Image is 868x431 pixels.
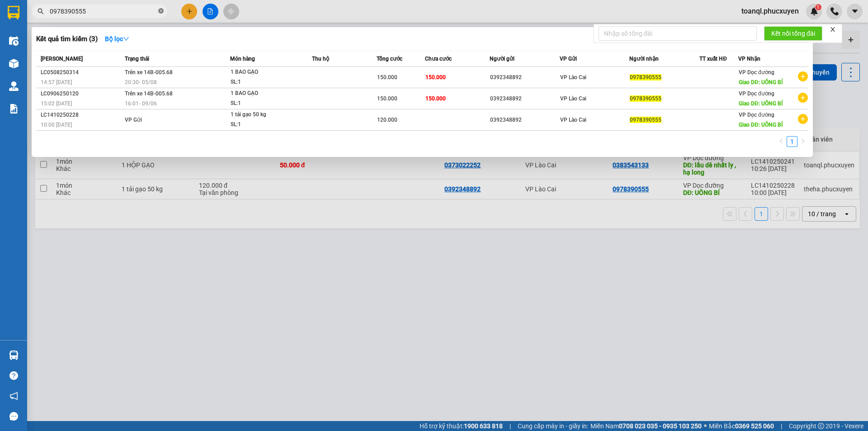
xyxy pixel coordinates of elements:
[158,8,164,14] span: close-circle
[38,8,44,14] span: search
[798,114,808,124] span: plus-circle
[4,26,91,58] span: Gửi hàng [GEOGRAPHIC_DATA]: Hotline:
[8,61,87,85] span: Gửi hàng Hạ Long: Hotline:
[778,138,784,144] span: left
[739,100,783,107] span: Giao DĐ: UÔNG BÍ
[231,67,298,77] div: 1 BAO GẠO
[798,93,808,103] span: plus-circle
[231,99,298,109] div: SL: 1
[125,56,149,62] span: Trạng thái
[490,56,514,62] span: Người gửi
[787,136,797,147] li: 1
[125,117,142,123] span: VP Gửi
[41,89,122,99] div: LC0906250120
[739,69,774,76] span: VP Dọc đường
[630,74,661,81] span: 0978390555
[560,74,586,81] span: VP Lào Cai
[490,94,559,104] div: 0392348892
[9,412,18,421] span: message
[771,28,815,38] span: Kết nối tổng đài
[105,35,129,43] strong: Bộ lọc
[41,100,72,107] span: 15:02 [DATE]
[490,115,559,125] div: 0392348892
[231,120,298,130] div: SL: 1
[739,122,783,128] span: Giao DĐ: UÔNG BÍ
[9,81,19,91] img: warehouse-icon
[9,36,19,46] img: warehouse-icon
[776,136,787,147] button: left
[19,43,90,58] strong: 0888 827 827 - 0848 827 827
[377,56,402,62] span: Tổng cước
[738,56,760,62] span: VP Nhận
[41,56,83,62] span: [PERSON_NAME]
[599,26,757,41] input: Nhập số tổng đài
[560,117,586,123] span: VP Lào Cai
[798,71,808,81] span: plus-circle
[8,6,19,19] img: logo-vxr
[230,56,255,62] span: Món hàng
[739,112,774,118] span: VP Dọc đường
[377,117,397,123] span: 120.000
[377,95,397,102] span: 150.000
[231,77,298,87] div: SL: 1
[630,95,661,102] span: 0978390555
[797,136,808,147] li: Next Page
[36,34,98,44] h3: Kết quả tìm kiếm ( 3 )
[158,7,164,16] span: close-circle
[123,36,129,42] span: down
[787,137,797,147] a: 1
[739,90,774,97] span: VP Dọc đường
[9,350,19,360] img: warehouse-icon
[41,79,72,85] span: 14:57 [DATE]
[830,26,836,33] span: close
[41,122,72,128] span: 10:00 [DATE]
[425,56,452,62] span: Chưa cước
[125,100,157,107] span: 16:01 - 09/06
[9,392,18,400] span: notification
[699,56,727,62] span: TT xuất HĐ
[9,104,19,114] img: solution-icon
[425,74,446,81] span: 150.000
[312,56,329,62] span: Thu hộ
[231,89,298,99] div: 1 BAO GẠO
[125,69,173,76] span: Trên xe 14B-005.68
[98,32,137,46] button: Bộ lọcdown
[41,110,122,120] div: LC1410250228
[5,34,91,50] strong: 024 3236 3236 -
[9,59,19,68] img: warehouse-icon
[9,371,18,380] span: question-circle
[125,79,157,85] span: 20:30 - 05/08
[776,136,787,147] li: Previous Page
[560,56,577,62] span: VP Gửi
[425,95,446,102] span: 150.000
[797,136,808,147] button: right
[125,90,173,97] span: Trên xe 14B-005.68
[377,74,397,81] span: 150.000
[630,117,661,123] span: 0978390555
[490,73,559,82] div: 0392348892
[739,79,783,85] span: Giao DĐ: UÔNG BÍ
[41,68,122,77] div: LC0508250314
[629,56,659,62] span: Người nhận
[800,138,806,144] span: right
[50,6,156,16] input: Tìm tên, số ĐT hoặc mã đơn
[9,5,85,24] strong: Công ty TNHH Phúc Xuyên
[231,110,298,120] div: 1 tải gạo 50 kg
[560,95,586,102] span: VP Lào Cai
[764,26,822,41] button: Kết nối tổng đài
